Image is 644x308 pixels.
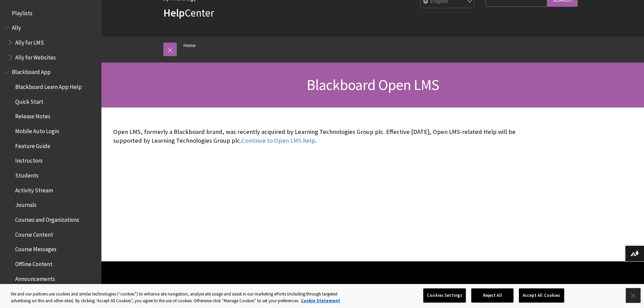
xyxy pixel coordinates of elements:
[471,288,514,303] button: Reject All
[15,81,82,90] span: Blackboard Learn App Help
[15,111,50,120] span: Release Notes
[15,214,79,223] span: Courses and Organizations
[15,258,52,267] span: Offline Content
[163,6,185,20] strong: Help
[301,298,340,304] a: More information about your privacy, opens in a new tab
[12,7,32,17] span: Playlists
[15,52,56,61] span: Ally for Websites
[11,291,354,304] div: We and our partners use cookies and similar technologies (“cookies”) to enhance site navigation, ...
[15,185,53,194] span: Activity Stream
[12,22,21,31] span: Ally
[15,96,43,105] span: Quick Start
[15,125,59,135] span: Mobile Auto Login
[163,282,230,292] a: Visit [DOMAIN_NAME]
[163,6,214,20] a: HelpCenter
[307,75,439,94] span: Blackboard Open LMS
[15,199,37,209] span: Journals
[241,137,315,145] a: Continue to Open LMS help
[15,229,53,238] span: Course Content
[519,288,564,303] button: Accept All Cookies
[184,41,196,50] a: Home
[113,127,532,145] p: Open LMS, formerly a Blackboard brand, was recently acquired by Learning Technologies Group plc. ...
[4,22,97,63] nav: Book outline for Anthology Ally Help
[423,288,466,303] button: Cookies Settings
[15,273,55,282] span: Announcements
[15,170,39,179] span: Students
[12,67,51,76] span: Blackboard App
[15,37,44,46] span: Ally for LMS
[15,140,50,149] span: Feature Guide
[626,288,641,303] button: Close
[275,282,471,293] h2: Help for Blackboard Products
[15,155,43,164] span: Instructors
[15,244,56,253] span: Course Messages
[4,7,97,19] nav: Book outline for Playlists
